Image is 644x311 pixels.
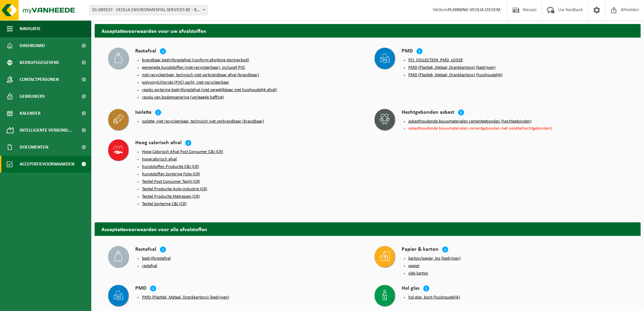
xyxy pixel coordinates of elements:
[142,87,277,93] button: residu sortering bedrijfsrestafval (niet vergelijkbaar met huishoudelijk afval)
[135,285,146,293] h4: PMD
[402,246,438,254] h4: Papier & karton
[142,295,229,300] button: PMD (Plastiek, Metaal, Drankkartons) (bedrijven)
[408,256,461,261] button: karton/papier, los (bedrijven)
[135,246,156,254] h4: Restafval
[20,88,45,105] span: Gebruikers
[142,194,200,199] button: Textiel Productie Matrassen (CR)
[142,164,199,170] button: Kunststoffen Productie C&I (CR)
[402,285,420,293] h4: Hol glas
[142,149,223,155] button: Hoog Calorisch Afval Post Consumer C&I (CR)
[89,5,208,15] span: 01-089537 - VEOLIA ENVIRONMENTAL SERVICES BE - BEERSE
[95,222,641,236] h2: Acceptatievoorwaarden voor alle afvalstoffen
[408,295,460,300] button: hol glas, bont (huishoudelijk)
[142,179,200,184] button: Textiel Post Consumer Tapijt (CR)
[142,72,259,78] button: niet recycleerbaar, technisch niet verbrandbaar afval (brandbaar)
[142,95,224,100] button: residu van bodemsanering (verlaagde heffing)
[20,122,72,139] span: Intelligente verbond...
[20,105,41,122] span: Kalender
[142,157,177,162] button: hoogcalorisch afval
[142,172,200,177] button: Kunststoffen Sortering Folie (CR)
[402,48,413,55] h4: PMD
[20,156,74,173] span: Acceptatievoorwaarden
[20,20,41,37] span: Navigatie
[408,126,627,131] li: asbesthoudende bouwmaterialen cementgebonden met isolatie(hechtgebonden)
[408,65,496,70] button: PMD (Plastiek, Metaal, Drankkartons) (bedrijven)
[408,263,420,269] button: papier
[20,71,59,88] span: Contactpersonen
[20,54,59,71] span: Bedrijfsgegevens
[408,271,428,276] button: vlak karton
[408,58,463,63] button: PCI_COLLECTION_PMD_LOOSE
[135,109,151,117] h4: Isolatie
[142,58,249,63] button: brandbaar bedrijfsrestafval (conform afwijking stortverbod)
[142,119,264,124] button: isolatie, niet recycleerbaar, technisch niet verbrandbaar (brandbaar)
[408,72,503,78] button: PMD (Plastiek, Metaal, Drankkartons) (huishoudelijk)
[142,263,157,269] button: restafval
[448,7,500,13] strong: PLANNING VEOLIA IZEGEM
[142,256,171,261] button: bedrijfsrestafval
[20,37,45,54] span: Dashboard
[142,186,207,192] button: Textiel Productie Auto-industrie (CR)
[135,48,156,55] h4: Restafval
[90,5,207,15] span: 01-089537 - VEOLIA ENVIRONMENTAL SERVICES BE - BEERSE
[135,139,182,147] h4: Hoog calorisch afval
[95,24,641,37] h2: Acceptatievoorwaarden voor uw afvalstoffen
[142,80,229,85] button: polyvinylchloride (PVC) zacht, niet-recycleerbaar
[142,201,187,207] button: Textiel Sortering C&I (CR)
[402,109,454,117] h4: Hechtgebonden asbest
[142,65,245,70] button: gemengde kunststoffen (niet-recycleerbaar), inclusief PVC
[408,119,532,124] button: asbesthoudende bouwmaterialen cementgebonden (hechtgebonden)
[20,139,48,156] span: Documenten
